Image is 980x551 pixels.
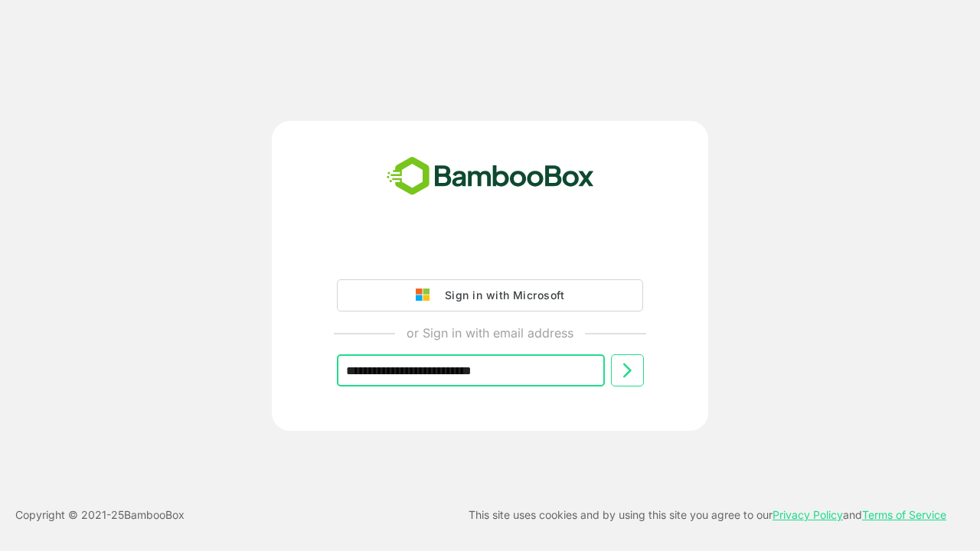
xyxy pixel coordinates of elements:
[15,506,185,524] p: Copyright © 2021- 25 BambooBox
[378,152,603,202] img: bamboobox
[407,324,573,342] p: or Sign in with email address
[862,508,946,521] a: Terms of Service
[773,508,843,521] a: Privacy Policy
[329,236,651,270] iframe: Sign in with Google Button
[469,506,946,524] p: This site uses cookies and by using this site you agree to our and
[437,285,564,305] div: Sign in with Microsoft
[416,289,437,302] img: google
[337,279,643,311] button: Sign in with Microsoft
